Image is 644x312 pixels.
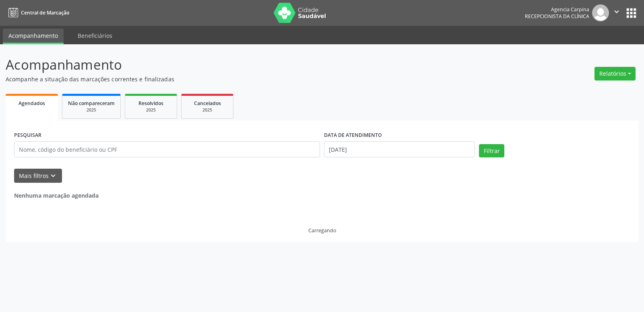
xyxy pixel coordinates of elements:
div: 2025 [131,107,171,113]
input: Nome, código do beneficiário ou CPF [14,141,320,157]
input: Selecione um intervalo [324,141,475,157]
i:  [612,7,621,16]
a: Acompanhamento [3,29,64,44]
div: 2025 [68,107,115,113]
p: Acompanhe a situação das marcações correntes e finalizadas [6,75,448,83]
label: DATA DE ATENDIMENTO [324,129,382,142]
div: Agencia Carpina [525,6,589,13]
label: PESQUISAR [14,129,41,142]
strong: Nenhuma marcação agendada [14,192,99,199]
span: Recepcionista da clínica [525,13,589,20]
img: img [592,4,609,21]
button: Mais filtroskeyboard_arrow_down [14,169,62,183]
span: Resolvidos [138,100,163,107]
p: Acompanhamento [6,55,448,75]
span: Central de Marcação [21,9,69,16]
button: Filtrar [479,144,504,158]
span: Não compareceram [68,100,115,107]
button:  [609,4,624,21]
span: Agendados [19,100,45,107]
i: keyboard_arrow_down [49,171,58,180]
span: Cancelados [194,100,221,107]
div: 2025 [187,107,227,113]
a: Central de Marcação [6,6,69,19]
a: Beneficiários [72,29,118,43]
div: Carregando [308,227,336,234]
button: apps [624,6,638,20]
button: Relatórios [594,67,636,81]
